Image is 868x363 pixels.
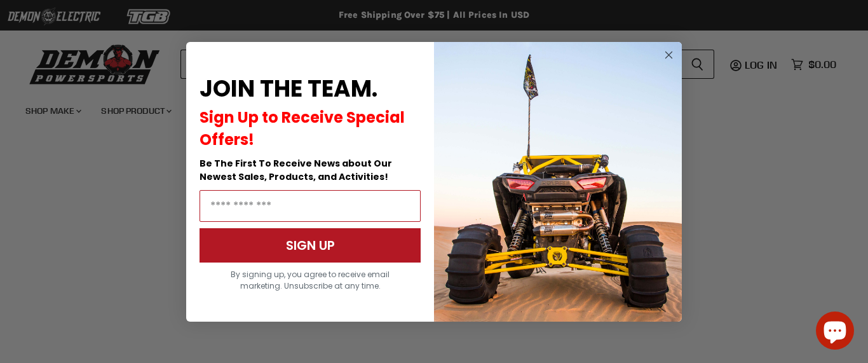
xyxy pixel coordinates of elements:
[661,47,677,63] button: Close dialog
[231,269,390,291] span: By signing up, you agree to receive email marketing. Unsubscribe at any time.
[200,228,421,263] button: SIGN UP
[200,72,377,105] span: JOIN THE TEAM.
[434,42,682,322] img: a9095488-b6e7-41ba-879d-588abfab540b.jpeg
[200,157,392,183] span: Be The First To Receive News about Our Newest Sales, Products, and Activities!
[200,107,405,150] span: Sign Up to Receive Special Offers!
[200,190,421,222] input: Email Address
[812,312,858,353] inbox-online-store-chat: Shopify online store chat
